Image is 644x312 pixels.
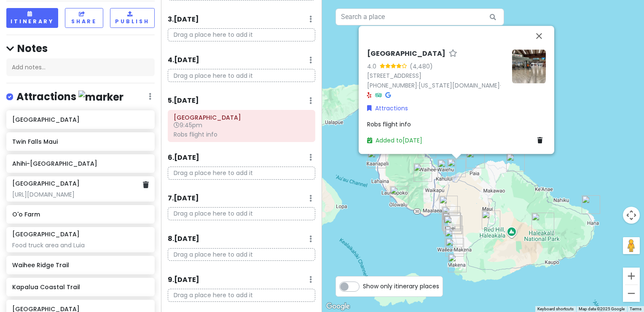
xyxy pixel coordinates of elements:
span: Show only itinerary places [363,282,439,291]
div: (4,480) [410,62,433,71]
div: Waiʻānapanapa State Park [578,192,604,217]
div: Ulua Beach [441,222,467,248]
h6: Ahihi-[GEOGRAPHIC_DATA] [12,160,148,167]
div: Kihei Caffe [439,209,464,234]
button: Map camera controls [623,207,640,224]
p: Drag a place here to add it [168,167,315,180]
div: Kahului Airport [444,155,469,181]
div: [URL][DOMAIN_NAME] [12,191,148,198]
input: Search a place [335,8,504,25]
a: Terms (opens in new tab) [630,307,641,311]
h6: [GEOGRAPHIC_DATA] [367,49,445,58]
a: [PHONE_NUMBER] [367,81,417,90]
h6: 3 . [DATE] [168,15,199,24]
img: Picture of the place [512,49,546,83]
div: Kamaole Beach Park I [440,212,465,237]
p: Drag a place here to add it [168,69,315,82]
h6: Kapalua Coastal Trail [12,283,148,291]
button: Publish [110,8,155,28]
p: Drag a place here to add it [168,248,315,261]
div: 4.0 [367,62,380,71]
a: Added to[DATE] [367,137,422,145]
button: Drag Pegman onto the map to open Street View [623,237,640,254]
h6: 6 . [DATE] [168,153,199,162]
p: Drag a place here to add it [168,289,315,302]
div: Wailea Beach [441,225,467,251]
i: Google Maps [385,92,391,98]
h6: [GEOGRAPHIC_DATA] [12,116,148,123]
img: Google [324,301,352,312]
h6: 9 . [DATE] [168,276,199,285]
div: Add notes... [6,58,155,76]
div: · · [367,49,505,100]
a: [STREET_ADDRESS] [367,71,421,80]
div: The Snorkel Store [440,212,466,238]
a: Attractions [367,104,408,113]
button: Share [65,8,103,28]
div: Haleakalā National Park [528,209,558,239]
div: South Maui Fish Company [438,208,464,233]
h6: 7 . [DATE] [168,194,199,203]
h6: O'o Farm [12,211,148,218]
a: Delete place [143,180,149,190]
a: [US_STATE][DOMAIN_NAME] [419,81,500,90]
h6: Kahului Airport [174,114,309,121]
a: Star place [449,49,457,58]
img: marker [78,90,123,104]
div: Momona Bakery And Coffee Shop [434,156,459,181]
h6: 8 . [DATE] [168,235,199,244]
h4: Notes [6,42,155,55]
div: Maui Food Trucks of Kihei [438,203,464,228]
div: O'o Farm [478,207,504,233]
button: Zoom out [623,285,640,302]
a: Delete place [537,136,546,145]
div: ʻĪao Valley State Monument [410,160,435,185]
span: Robs flight info [367,120,411,129]
div: Twin Falls Maui [503,150,528,175]
div: Ahihi-Kinau Natural Area Reserve [445,250,470,276]
div: South Maui Gardens [439,209,464,235]
span: 9:45pm [174,121,202,129]
h6: [GEOGRAPHIC_DATA] [12,180,80,187]
h6: Twin Falls Maui [12,138,148,145]
div: Ululani's Hawaiian Shave Ice - Kihei [436,192,461,218]
div: Kaulahao Beach [463,146,488,172]
div: Food truck area and Luia [12,241,148,249]
h6: [GEOGRAPHIC_DATA] [12,230,80,238]
i: Tripadvisor [375,92,382,98]
h6: 4 . [DATE] [168,56,199,65]
button: Close [529,26,549,46]
a: Open this area in Google Maps (opens a new window) [324,301,352,312]
h6: Waihee Ridge Trail [12,261,148,269]
div: Robs flight info [174,131,309,138]
div: Leoda's Kitchen and Pie Shop [386,183,412,208]
span: Map data ©2025 Google [579,307,625,311]
button: Zoom in [623,268,640,285]
h4: Attractions [16,90,123,104]
p: Drag a place here to add it [168,28,315,41]
div: Makena Landing Park [442,235,467,260]
p: Drag a place here to add it [168,207,315,220]
button: Keyboard shortcuts [537,306,574,312]
div: Monkeypod Kitchen by Merriman - Kaanapali, Maui [364,146,389,172]
h6: 5 . [DATE] [168,96,199,105]
button: Itinerary [6,8,58,28]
